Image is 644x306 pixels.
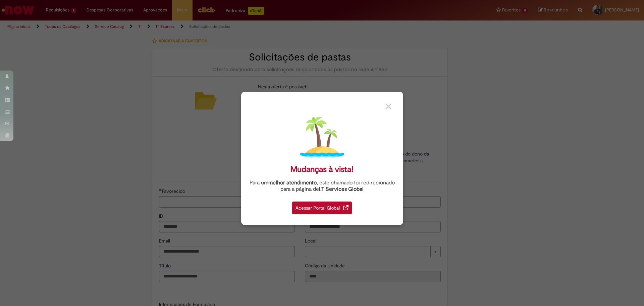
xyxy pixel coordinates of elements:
img: redirect_link.png [343,205,348,210]
a: I.T Services Global [319,182,364,192]
strong: melhor atendimento [268,179,317,186]
a: Acessar Portal Global [292,198,352,214]
img: close_button_grey.png [385,103,391,110]
img: island.png [300,115,344,159]
div: Mudanças à vista! [290,165,354,174]
div: Para um , este chamado foi redirecionado para a página de [246,180,398,192]
div: Acessar Portal Global [292,202,352,214]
